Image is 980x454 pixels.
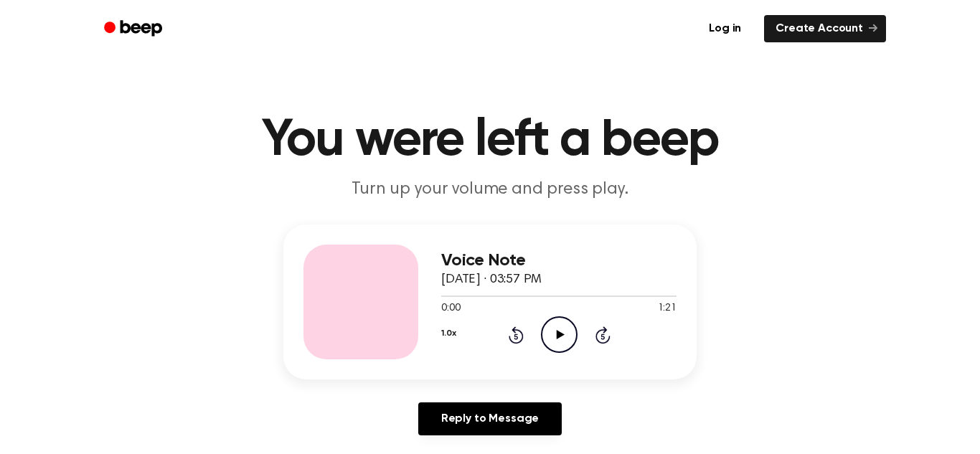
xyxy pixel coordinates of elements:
a: Reply to Message [418,402,562,435]
span: 0:00 [441,301,460,316]
h1: You were left a beep [123,115,857,166]
h3: Voice Note [441,251,677,270]
a: Log in [694,12,755,45]
a: Beep [94,15,175,43]
p: Turn up your volume and press play. [215,178,765,202]
button: 1.0x [441,321,456,346]
span: [DATE] · 03:57 PM [441,273,542,286]
span: 1:21 [658,301,677,316]
a: Create Account [764,15,886,42]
